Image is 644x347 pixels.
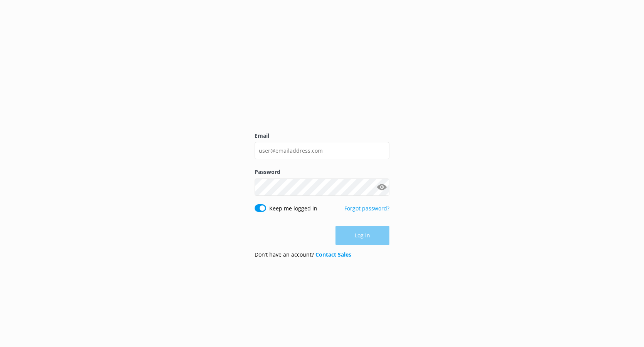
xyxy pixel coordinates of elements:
label: Email [255,132,389,140]
button: Show password [374,179,389,195]
p: Don’t have an account? [255,250,351,259]
a: Contact Sales [315,251,351,258]
label: Password [255,168,389,176]
a: Forgot password? [344,205,389,212]
label: Keep me logged in [269,204,317,213]
input: user@emailaddress.com [255,142,389,159]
